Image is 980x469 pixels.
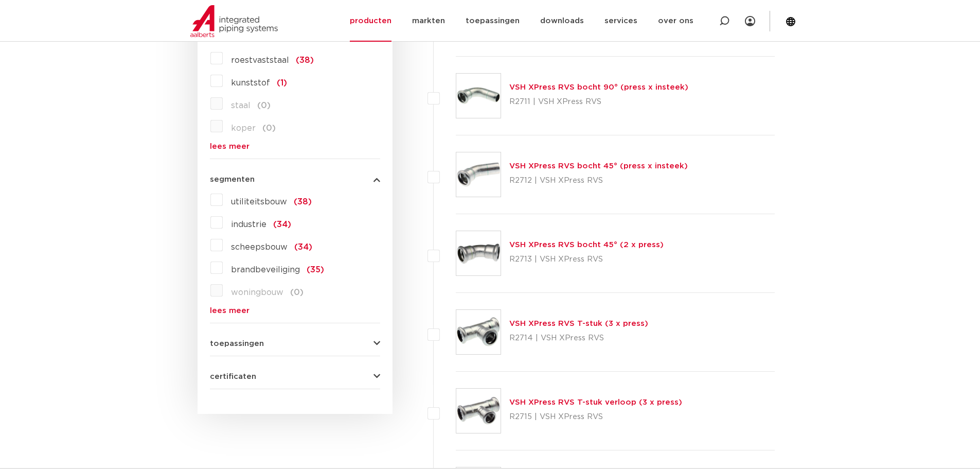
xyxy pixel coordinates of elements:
button: segmenten [210,176,380,183]
img: Thumbnail for VSH XPress RVS T-stuk verloop (3 x press) [456,389,501,433]
span: (34) [294,243,312,251]
span: brandbeveiliging [231,266,300,274]
a: VSH XPress RVS bocht 45° (press x insteek) [509,162,688,170]
a: lees meer [210,307,380,315]
p: R2713 | VSH XPress RVS [509,251,664,268]
span: kunststof [231,79,270,87]
span: toepassingen [210,340,264,348]
p: R2715 | VSH XPress RVS [509,409,682,425]
span: (1) [277,79,287,87]
button: toepassingen [210,340,380,348]
span: (0) [262,124,276,132]
span: scheepsbouw [231,243,288,251]
a: VSH XPress RVS T-stuk verloop (3 x press) [509,398,682,406]
img: Thumbnail for VSH XPress RVS bocht 45° (2 x press) [456,231,501,275]
a: VSH XPress RVS bocht 45° (2 x press) [509,241,664,249]
span: segmenten [210,176,255,183]
span: koper [231,124,256,132]
p: R2712 | VSH XPress RVS [509,172,688,189]
span: utiliteitsbouw [231,198,287,206]
p: R2711 | VSH XPress RVS [509,94,688,110]
span: woningbouw [231,288,283,297]
p: R2714 | VSH XPress RVS [509,330,648,346]
span: (35) [307,266,324,274]
img: Thumbnail for VSH XPress RVS bocht 90° (press x insteek) [456,74,501,118]
span: staal [231,101,251,110]
a: VSH XPress RVS bocht 90° (press x insteek) [509,83,688,91]
img: Thumbnail for VSH XPress RVS bocht 45° (press x insteek) [456,152,501,197]
span: (34) [273,220,291,229]
span: (0) [290,288,304,297]
a: lees meer [210,143,380,150]
span: (38) [294,198,312,206]
span: certificaten [210,373,256,380]
button: certificaten [210,373,380,380]
a: VSH XPress RVS T-stuk (3 x press) [509,320,648,327]
span: industrie [231,220,266,229]
span: (38) [296,56,314,64]
span: roestvaststaal [231,56,289,64]
span: (0) [257,101,271,110]
img: Thumbnail for VSH XPress RVS T-stuk (3 x press) [456,310,501,354]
